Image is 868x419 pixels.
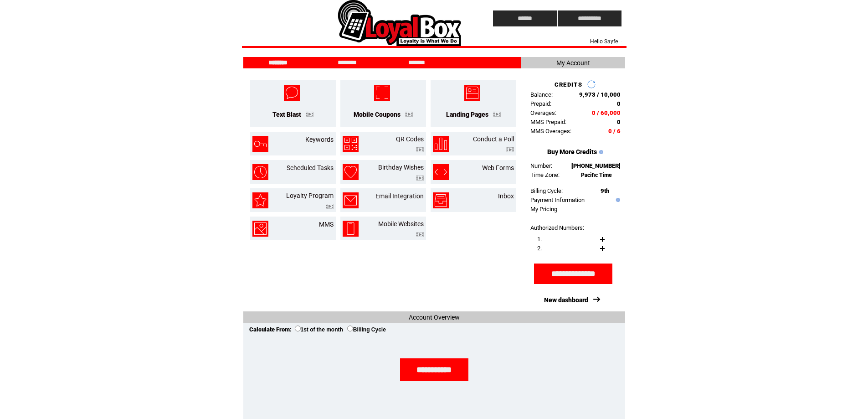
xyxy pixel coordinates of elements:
span: MMS Overages: [530,128,571,134]
span: 1. [537,236,542,243]
span: Prepaid: [530,100,551,107]
img: mobile-coupons.png [374,85,390,101]
img: web-forms.png [433,164,449,180]
img: mobile-websites.png [343,221,359,237]
img: birthday-wishes.png [343,164,359,180]
img: video.png [326,204,334,209]
span: Billing Cycle: [530,187,563,194]
label: Billing Cycle [347,326,386,333]
img: video.png [416,232,424,237]
span: Number: [530,162,552,169]
img: text-blast.png [284,85,300,101]
img: video.png [493,112,501,117]
span: Hello Sayfe [590,38,618,45]
a: Text Blast [272,111,301,118]
a: Web Forms [482,164,514,171]
span: 0 / 6 [608,128,621,134]
a: My Pricing [530,206,557,212]
a: Conduct a Poll [473,135,514,143]
a: Landing Pages [446,111,488,118]
img: help.gif [614,198,620,202]
span: 2. [537,245,542,252]
img: keywords.png [252,136,268,152]
img: video.png [416,147,424,152]
a: Birthday Wishes [378,164,424,171]
img: loyalty-program.png [252,192,268,208]
a: Email Integration [375,192,424,200]
span: Account Overview [409,314,460,321]
a: MMS [319,221,334,228]
span: CREDITS [555,81,582,88]
img: video.png [416,176,424,181]
img: video.png [405,112,413,117]
img: email-integration.png [343,192,359,208]
img: video.png [306,112,313,117]
span: [PHONE_NUMBER] [571,162,621,169]
span: Time Zone: [530,171,560,178]
img: mms.png [252,221,268,237]
img: video.png [506,147,514,152]
img: inbox.png [433,192,449,208]
span: MMS Prepaid: [530,119,566,125]
img: conduct-a-poll.png [433,136,449,152]
a: Buy More Credits [547,148,597,155]
a: New dashboard [544,296,588,304]
span: Pacific Time [581,172,612,178]
span: 0 [617,119,621,125]
span: Authorized Numbers: [530,224,584,231]
a: Inbox [498,192,514,200]
a: Mobile Coupons [354,111,401,118]
span: Balance: [530,91,553,98]
input: Billing Cycle [347,326,353,331]
img: qr-codes.png [343,136,359,152]
label: 1st of the month [295,326,343,333]
span: 9,973 / 10,000 [579,91,621,98]
img: help.gif [597,150,603,154]
a: Mobile Websites [378,220,424,228]
input: 1st of the month [295,326,301,331]
span: Overages: [530,109,556,116]
span: 0 [617,100,621,107]
img: scheduled-tasks.png [252,164,268,180]
a: Loyalty Program [286,192,334,199]
a: Payment Information [530,197,585,203]
a: QR Codes [396,135,424,143]
span: Calculate From: [249,326,292,333]
a: Scheduled Tasks [287,164,334,171]
span: 0 / 60,000 [592,109,621,116]
span: 9th [601,187,609,194]
span: My Account [556,59,590,67]
a: Keywords [305,136,334,143]
img: landing-pages.png [464,85,480,101]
